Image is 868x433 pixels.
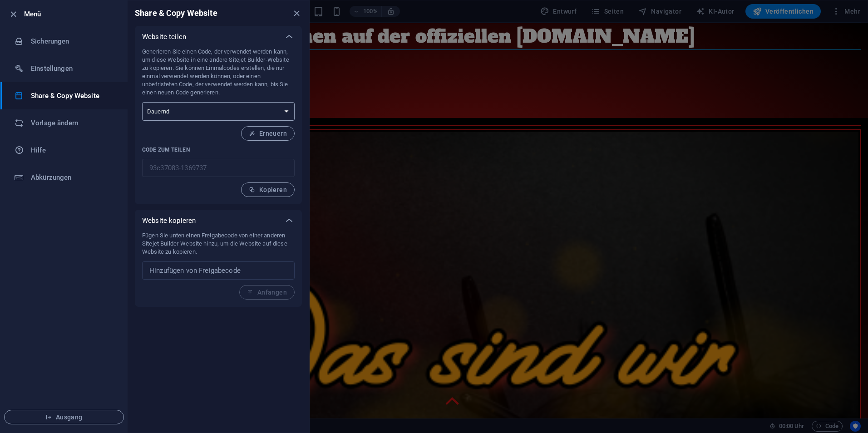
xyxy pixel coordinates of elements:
[4,410,124,424] button: Ausgang
[0,137,128,164] a: Hilfe
[142,216,196,225] p: Website kopieren
[135,8,217,19] h6: Share & Copy Website
[31,118,115,128] h6: Vorlage ändern
[135,26,302,48] div: Website teilen
[31,36,115,47] h6: Sicherungen
[56,413,83,421] font: Ausgang
[259,130,287,137] font: Erneuern
[142,146,295,153] p: Code zum Teilen
[135,210,302,231] div: Website kopieren
[259,186,287,193] font: Kopieren
[291,8,302,19] button: schließen
[31,90,115,101] h6: Share & Copy Website
[31,172,115,183] h6: Abkürzungen
[142,32,186,41] p: Website teilen
[142,48,295,97] p: Generieren Sie einen Code, der verwendet werden kann, um diese Website in eine andere Sitejet Bui...
[31,145,115,156] h6: Hilfe
[31,63,115,74] h6: Einstellungen
[241,182,295,197] button: Kopieren
[142,231,295,256] p: Fügen Sie unten einen Freigabecode von einer anderen Sitejet Builder-Website hinzu, um die Websit...
[24,9,120,20] h6: Menü
[241,126,295,141] button: Erneuern
[142,261,295,280] input: Hinzufügen von Freigabecode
